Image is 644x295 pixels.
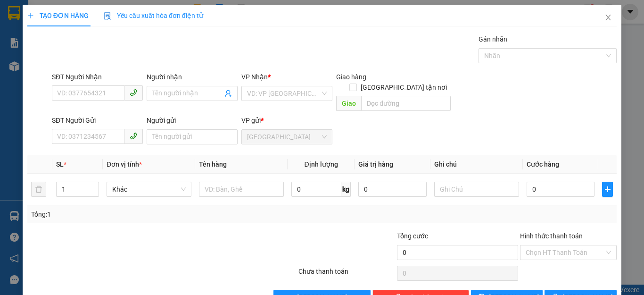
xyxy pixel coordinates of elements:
span: close [604,14,612,21]
span: Tổng cước [397,232,428,240]
img: icon [104,12,111,20]
span: Quảng Sơn [247,130,327,144]
span: user-add [224,90,232,97]
span: Tên hàng [199,160,227,168]
span: kg [341,182,351,197]
span: plus [603,185,612,193]
span: Định lượng [304,160,338,168]
button: delete [31,182,46,197]
span: plus [27,12,34,19]
div: VP gửi [241,115,332,126]
span: VP Nhận [241,73,268,81]
div: Người gửi [147,115,238,126]
span: TẠO ĐƠN HÀNG [27,12,89,19]
span: Giao [336,96,361,111]
div: SĐT Người Nhận [52,72,143,82]
th: Ghi chú [430,155,523,174]
div: Chưa thanh toán [297,266,396,283]
button: plus [602,182,613,197]
span: Yêu cầu xuất hóa đơn điện tử [104,12,203,19]
span: Đơn vị tính [107,160,142,168]
button: Close [595,5,621,31]
div: Tổng: 1 [31,209,249,219]
input: Ghi Chú [434,182,519,197]
input: VD: Bàn, Ghế [199,182,284,197]
div: Người nhận [147,72,238,82]
span: Giao hàng [336,73,366,81]
span: Cước hàng [527,160,559,168]
span: phone [130,132,137,140]
span: phone [130,89,137,96]
input: Dọc đường [361,96,451,111]
div: SĐT Người Gửi [52,115,143,126]
label: Gán nhãn [479,35,507,43]
span: Giá trị hàng [358,160,393,168]
label: Hình thức thanh toán [520,232,583,240]
input: 0 [358,182,426,197]
span: SL [56,160,64,168]
span: [GEOGRAPHIC_DATA] tận nơi [357,82,451,93]
span: Khác [112,182,186,196]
